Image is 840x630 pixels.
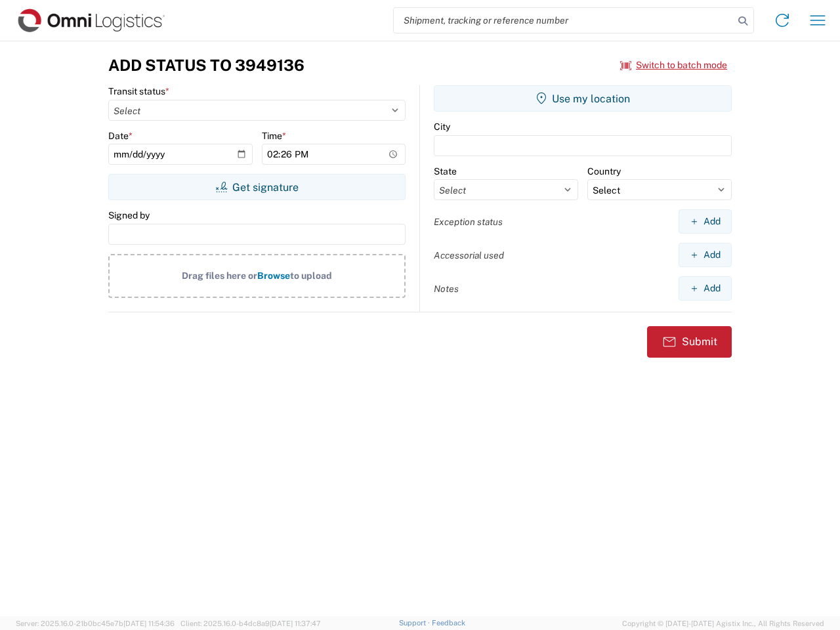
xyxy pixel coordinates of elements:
[679,243,732,267] button: Add
[108,56,304,75] h3: Add Status to 3949136
[679,209,732,234] button: Add
[108,85,169,97] label: Transit status
[108,130,133,142] label: Date
[434,85,732,112] button: Use my location
[399,619,432,627] a: Support
[257,270,290,281] span: Browse
[622,618,824,629] span: Copyright © [DATE]-[DATE] Agistix Inc., All Rights Reserved
[270,619,321,627] span: [DATE] 11:37:47
[180,619,321,627] span: Client: 2025.16.0-b4dc8a9
[394,8,734,33] input: Shipment, tracking or reference number
[432,619,465,627] a: Feedback
[123,619,175,627] span: [DATE] 11:54:36
[262,130,286,142] label: Time
[434,283,459,295] label: Notes
[587,165,621,177] label: Country
[434,165,457,177] label: State
[434,216,503,228] label: Exception status
[290,270,332,281] span: to upload
[679,276,732,301] button: Add
[108,174,406,200] button: Get signature
[620,54,727,76] button: Switch to batch mode
[434,121,450,133] label: City
[182,270,257,281] span: Drag files here or
[647,326,732,358] button: Submit
[108,209,150,221] label: Signed by
[16,619,175,627] span: Server: 2025.16.0-21b0bc45e7b
[434,249,504,261] label: Accessorial used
